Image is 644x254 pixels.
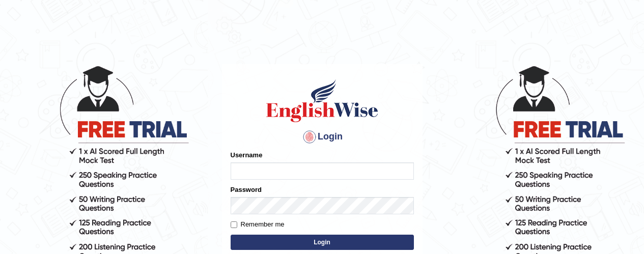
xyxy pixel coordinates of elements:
label: Username [231,150,263,160]
button: Login [231,235,414,250]
label: Password [231,185,262,194]
img: Logo of English Wise sign in for intelligent practice with AI [264,78,380,124]
input: Remember me [231,221,237,228]
label: Remember me [231,219,285,230]
h4: Login [231,129,414,145]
